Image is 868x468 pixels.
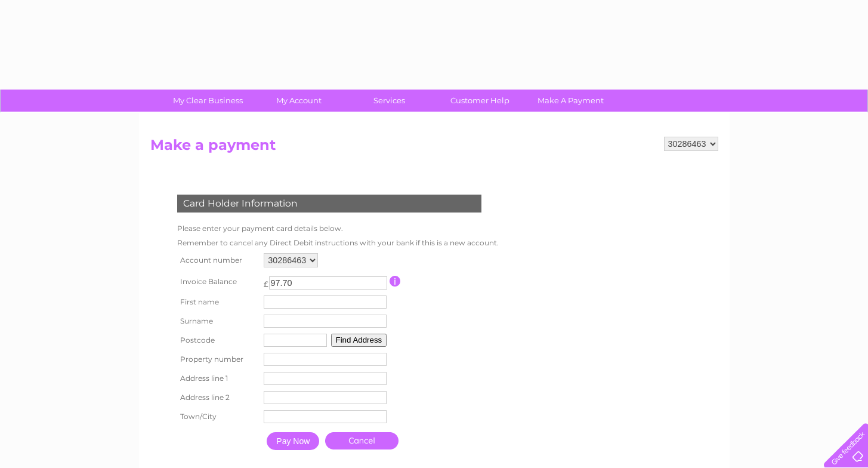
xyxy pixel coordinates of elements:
[174,407,261,426] th: Town/City
[159,90,257,112] a: My Clear Business
[150,137,718,159] h2: Make a payment
[174,292,261,312] th: First name
[174,270,261,292] th: Invoice Balance
[331,334,387,347] button: Find Address
[174,236,502,250] td: Remember to cancel any Direct Debit instructions with your bank if this is a new account.
[174,312,261,331] th: Surname
[264,273,268,288] td: £
[174,388,261,407] th: Address line 2
[431,90,529,112] a: Customer Help
[390,276,401,287] input: Information
[249,90,348,112] a: My Account
[267,432,319,450] input: Pay Now
[174,221,502,236] td: Please enter your payment card details below.
[174,369,261,388] th: Address line 1
[174,350,261,369] th: Property number
[174,250,261,270] th: Account number
[174,331,261,350] th: Postcode
[340,90,438,112] a: Services
[521,90,620,112] a: Make A Payment
[177,195,481,213] div: Card Holder Information
[325,432,399,449] a: Cancel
